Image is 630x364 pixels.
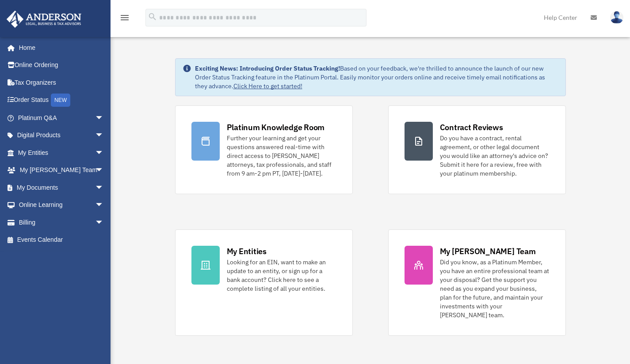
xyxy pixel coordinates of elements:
span: arrow_drop_down [95,161,113,180]
a: Billingarrow_drop_down [6,214,117,231]
span: arrow_drop_down [95,179,113,197]
span: arrow_drop_down [95,214,113,232]
a: Online Ordering [6,56,117,74]
span: arrow_drop_down [95,144,113,162]
span: arrow_drop_down [95,127,113,145]
a: Online Learningarrow_drop_down [6,196,117,214]
img: Anderson Advisors Platinum Portal [4,11,84,28]
a: Platinum Knowledge Room Further your learning and get your questions answered real-time with dire... [175,105,353,194]
div: Looking for an EIN, want to make an update to an entity, or sign up for a bank account? Click her... [227,258,336,293]
a: Events Calendar [6,231,117,249]
img: User Pic [610,11,623,24]
div: Further your learning and get your questions answered real-time with direct access to [PERSON_NAM... [227,134,336,178]
a: My [PERSON_NAME] Teamarrow_drop_down [6,161,117,179]
i: search [148,12,157,22]
div: My [PERSON_NAME] Team [440,246,536,257]
a: Platinum Q&Aarrow_drop_down [6,109,117,127]
a: Contract Reviews Do you have a contract, rental agreement, or other legal document you would like... [388,105,566,194]
a: Home [6,39,113,56]
div: Did you know, as a Platinum Member, you have an entire professional team at your disposal? Get th... [440,258,550,319]
a: Order StatusNEW [6,91,117,109]
div: NEW [51,94,70,107]
div: Platinum Knowledge Room [227,122,325,133]
span: arrow_drop_down [95,196,113,214]
a: My Documentsarrow_drop_down [6,179,117,196]
a: menu [119,15,130,23]
a: Tax Organizers [6,74,117,91]
a: My Entities Looking for an EIN, want to make an update to an entity, or sign up for a bank accoun... [175,229,353,336]
div: Contract Reviews [440,122,503,133]
a: My [PERSON_NAME] Team Did you know, as a Platinum Member, you have an entire professional team at... [388,229,566,336]
a: Click Here to get started! [233,82,302,90]
a: My Entitiesarrow_drop_down [6,144,117,161]
span: arrow_drop_down [95,109,113,127]
i: menu [119,12,130,23]
div: My Entities [227,246,267,257]
div: Based on your feedback, we're thrilled to announce the launch of our new Order Status Tracking fe... [195,64,558,90]
div: Do you have a contract, rental agreement, or other legal document you would like an attorney's ad... [440,134,550,178]
strong: Exciting News: Introducing Order Status Tracking! [195,64,340,72]
a: Digital Productsarrow_drop_down [6,127,117,144]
